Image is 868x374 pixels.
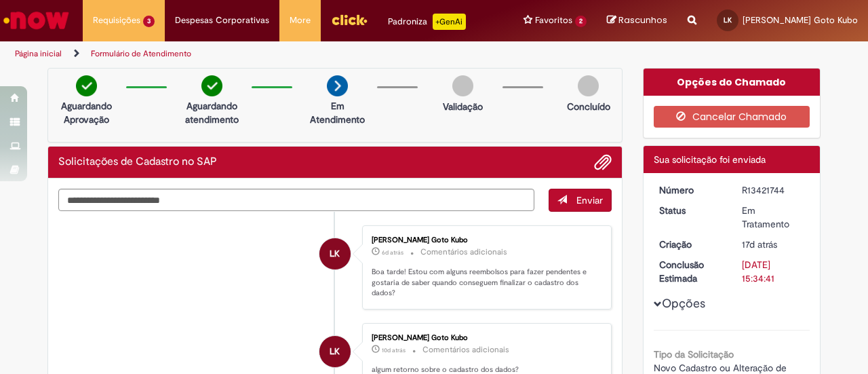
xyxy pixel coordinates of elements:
[54,99,119,126] p: Aguardando Aprovação
[607,14,667,27] a: Rascunhos
[10,41,568,67] ul: Trilhas de página
[382,346,406,354] span: 10d atrás
[649,183,732,197] dt: Número
[578,75,599,96] img: img-circle-grey.png
[742,238,805,251] div: 15/08/2025 16:39:29
[433,14,466,30] p: +GenAi
[327,75,348,96] img: arrow-next.png
[742,238,777,250] time: 15/08/2025 16:39:29
[575,16,587,27] span: 2
[319,238,351,269] div: Laura Missae Goto Kubo
[91,48,191,59] a: Formulário de Atendimento
[649,238,732,251] dt: Criação
[644,69,821,96] div: Opções do Chamado
[382,346,406,354] time: 22/08/2025 17:44:22
[452,75,473,96] img: img-circle-grey.png
[372,236,597,244] div: [PERSON_NAME] Goto Kubo
[654,106,810,128] button: Cancelar Chamado
[330,335,340,368] span: LK
[422,344,509,356] small: Comentários adicionais
[330,238,340,270] span: LK
[143,16,155,27] span: 3
[618,14,667,26] span: Rascunhos
[58,156,217,168] h2: Solicitações de Cadastro no SAP Histórico de tíquete
[76,75,97,96] img: check-circle-green.png
[179,99,245,126] p: Aguardando atendimento
[649,204,732,217] dt: Status
[388,14,466,30] div: Padroniza
[93,14,140,27] span: Requisições
[382,248,403,257] time: 26/08/2025 16:49:53
[175,14,269,27] span: Despesas Corporativas
[549,189,612,212] button: Enviar
[15,48,62,59] a: Página inicial
[576,194,603,206] span: Enviar
[742,258,805,285] div: [DATE] 15:34:41
[743,14,858,26] span: [PERSON_NAME] Goto Kubo
[724,16,732,24] span: LK
[382,248,403,257] span: 6d atrás
[331,10,368,30] img: click_logo_yellow_360x200.png
[420,246,507,258] small: Comentários adicionais
[535,14,572,27] span: Favoritos
[201,75,222,96] img: check-circle-green.png
[654,348,734,360] b: Tipo da Solicitação
[58,189,534,211] textarea: Digite sua mensagem aqui...
[1,7,71,34] img: ServiceNow
[742,204,805,231] div: Em Tratamento
[654,153,766,166] span: Sua solicitação foi enviada
[304,99,370,126] p: Em Atendimento
[372,334,597,342] div: [PERSON_NAME] Goto Kubo
[290,14,311,27] span: More
[742,183,805,197] div: R13421744
[742,238,777,250] span: 17d atrás
[594,153,612,171] button: Adicionar anexos
[567,100,610,113] p: Concluído
[372,267,597,299] p: Boa tarde! Estou com alguns reembolsos para fazer pendentes e gostaria de saber quando conseguem ...
[649,258,732,285] dt: Conclusão Estimada
[443,100,483,113] p: Validação
[319,336,351,367] div: Laura Missae Goto Kubo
